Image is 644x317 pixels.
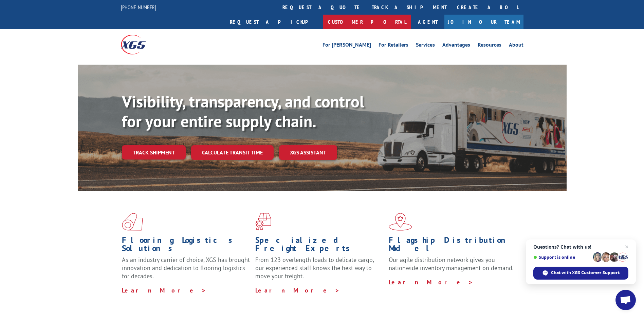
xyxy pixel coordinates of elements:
[121,4,156,11] a: [PHONE_NUMBER]
[615,290,636,310] div: Open chat
[509,42,523,50] a: About
[411,15,444,29] a: Agent
[255,213,271,231] img: xgs-icon-focused-on-flooring-red
[533,255,590,260] span: Support is online
[551,270,620,276] span: Chat with XGS Customer Support
[389,236,517,256] h1: Flagship Distribution Model
[323,42,371,50] a: For [PERSON_NAME]
[442,42,470,50] a: Advantages
[122,145,186,160] a: Track shipment
[122,213,143,231] img: xgs-icon-total-supply-chain-intelligence-red
[533,244,628,250] span: Questions? Chat with us!
[323,15,411,29] a: Customer Portal
[416,42,435,50] a: Services
[122,91,364,132] b: Visibility, transparency, and control for your entire supply chain.
[255,236,384,256] h1: Specialized Freight Experts
[279,145,337,160] a: XGS ASSISTANT
[533,267,628,280] div: Chat with XGS Customer Support
[255,286,340,294] a: Learn More >
[444,15,523,29] a: Join Our Team
[623,243,631,251] span: Close chat
[122,236,250,256] h1: Flooring Logistics Solutions
[478,42,501,50] a: Resources
[225,15,323,29] a: Request a pickup
[379,42,408,50] a: For Retailers
[255,256,384,286] p: From 123 overlength loads to delicate cargo, our experienced staff knows the best way to move you...
[122,286,206,294] a: Learn More >
[389,256,514,272] span: Our agile distribution network gives you nationwide inventory management on demand.
[389,278,473,286] a: Learn More >
[389,213,412,231] img: xgs-icon-flagship-distribution-model-red
[191,145,274,160] a: Calculate transit time
[122,256,250,280] span: As an industry carrier of choice, XGS has brought innovation and dedication to flooring logistics...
